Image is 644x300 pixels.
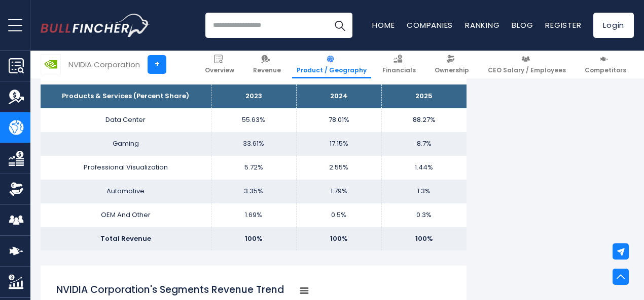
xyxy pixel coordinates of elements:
[545,20,581,30] a: Register
[407,20,453,30] a: Companies
[297,66,367,74] span: Product / Geography
[381,180,467,203] td: 1.3%
[41,84,211,108] th: Products & Services (Percent Share)
[41,132,211,156] td: Gaming
[381,132,467,156] td: 8.7%
[580,51,631,78] a: Competitors
[248,51,285,78] a: Revenue
[296,108,381,132] td: 78.01%
[512,20,533,30] a: Blog
[381,203,467,227] td: 0.3%
[435,66,469,74] span: Ownership
[211,227,296,251] td: 100%
[41,14,150,37] img: Bullfincher logo
[9,182,24,197] img: Ownership
[296,227,381,251] td: 100%
[430,51,474,78] a: Ownership
[41,55,60,74] img: NVDA logo
[41,14,150,37] a: Go to homepage
[381,108,467,132] td: 88.27%
[296,156,381,180] td: 2.55%
[200,51,239,78] a: Overview
[372,20,395,30] a: Home
[327,13,352,38] button: Search
[292,51,371,78] a: Product / Geography
[593,13,634,38] a: Login
[483,51,570,78] a: CEO Salary / Employees
[41,180,211,203] td: Automotive
[41,156,211,180] td: Professional Visualization
[465,20,499,30] a: Ranking
[211,132,296,156] td: 33.61%
[211,156,296,180] td: 5.72%
[296,132,381,156] td: 17.15%
[68,59,140,70] div: NVIDIA Corporation
[41,203,211,227] td: OEM And Other
[56,283,284,296] tspan: NVIDIA Corporation's Segments Revenue Trend
[381,156,467,180] td: 1.44%
[296,203,381,227] td: 0.5%
[211,180,296,203] td: 3.35%
[211,203,296,227] td: 1.69%
[381,227,467,251] td: 100%
[41,108,211,132] td: Data Center
[41,227,211,251] td: Total Revenue
[211,108,296,132] td: 55.63%
[381,84,467,108] th: 2025
[296,180,381,203] td: 1.79%
[211,84,296,108] th: 2023
[378,51,420,78] a: Financials
[585,66,626,74] span: Competitors
[296,84,381,108] th: 2024
[488,66,566,74] span: CEO Salary / Employees
[205,66,234,74] span: Overview
[382,66,416,74] span: Financials
[253,66,281,74] span: Revenue
[148,55,166,74] a: +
